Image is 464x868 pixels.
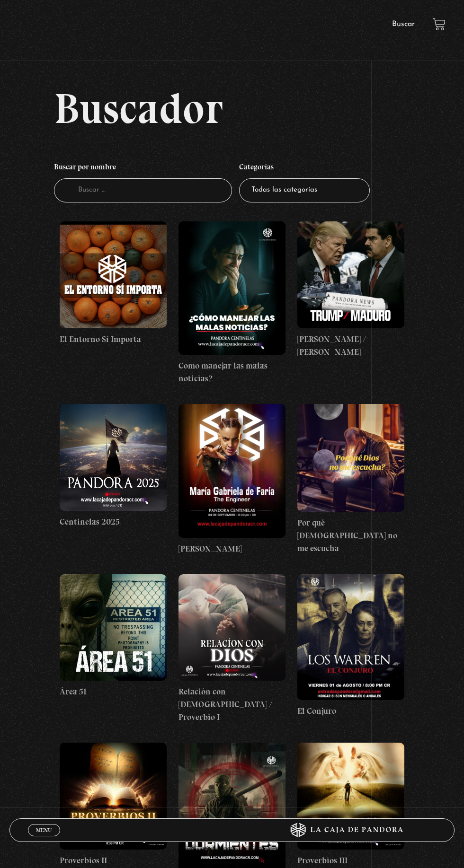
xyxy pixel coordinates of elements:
[178,685,286,724] h4: Relación con [DEMOGRAPHIC_DATA] / Proverbio I
[392,20,415,28] a: Buscar
[297,333,404,359] h4: [PERSON_NAME] / [PERSON_NAME]
[33,835,55,842] span: Cerrar
[60,685,167,698] h4: Área 51
[178,359,286,385] h4: Como manejar las malas noticias?
[36,827,52,833] span: Menu
[178,221,286,385] a: Como manejar las malas noticias?
[297,221,404,359] a: [PERSON_NAME] / [PERSON_NAME]
[178,574,286,724] a: Relación con [DEMOGRAPHIC_DATA] / Proverbio I
[60,854,167,867] h4: Proverbios II
[178,543,286,555] h4: [PERSON_NAME]
[54,87,455,130] h2: Buscador
[54,158,232,179] h4: Buscar por nombre
[60,333,167,346] h4: El Entorno Sí Importa
[297,574,404,718] a: El Conjuro
[60,404,167,528] a: Centinelas 2025
[178,404,286,555] a: [PERSON_NAME]
[60,516,167,528] h4: Centinelas 2025
[297,743,404,867] a: Proverbios III
[297,517,404,555] h4: Por qué [DEMOGRAPHIC_DATA] no me escucha
[297,404,404,555] a: Por qué [DEMOGRAPHIC_DATA] no me escucha
[239,158,370,179] h4: Categorías
[297,705,404,718] h4: El Conjuro
[60,221,167,346] a: El Entorno Sí Importa
[433,18,446,31] a: View your shopping cart
[60,574,167,699] a: Área 51
[297,854,404,867] h4: Proverbios III
[60,743,167,867] a: Proverbios II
